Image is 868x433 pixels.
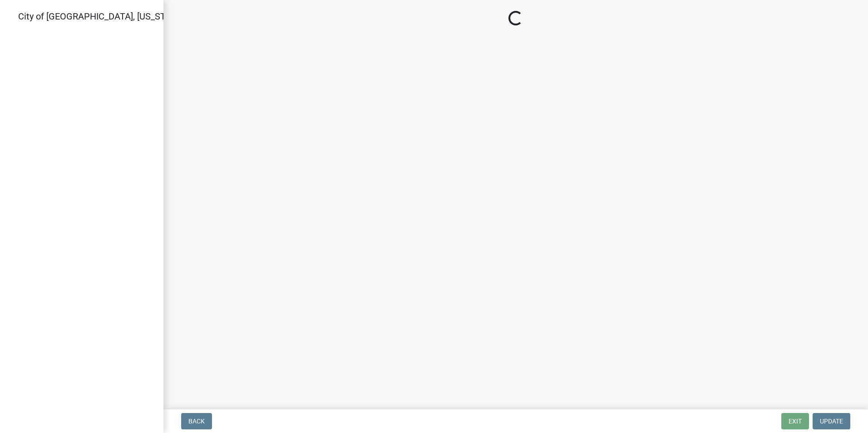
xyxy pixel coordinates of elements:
[18,11,183,22] span: City of [GEOGRAPHIC_DATA], [US_STATE]
[181,413,212,429] button: Back
[820,418,843,425] span: Update
[188,418,205,425] span: Back
[813,413,850,429] button: Update
[781,413,809,429] button: Exit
